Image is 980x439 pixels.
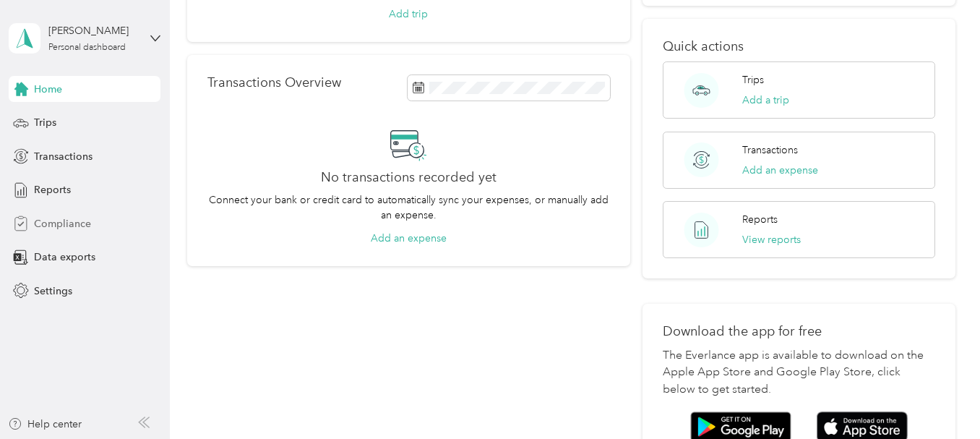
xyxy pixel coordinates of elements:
[207,192,609,223] p: Connect your bank or credit card to automatically sync your expenses, or manually add an expense.
[742,142,798,158] p: Transactions
[742,212,778,227] p: Reports
[663,347,934,399] p: The Everlance app is available to download on the Apple App Store and Google Play Store, click be...
[34,216,91,231] span: Compliance
[48,43,126,52] div: Personal dashboard
[8,417,82,432] button: Help center
[389,7,428,22] button: Add trip
[899,358,980,439] iframe: Everlance-gr Chat Button Frame
[207,75,341,90] p: Transactions Overview
[742,232,801,247] button: View reports
[321,170,497,185] h2: No transactions recorded yet
[34,182,71,197] span: Reports
[34,115,56,130] span: Trips
[742,72,764,88] p: Trips
[34,82,62,97] span: Home
[742,93,789,108] button: Add a trip
[742,163,818,178] button: Add an expense
[663,39,934,54] p: Quick actions
[663,324,934,339] p: Download the app for free
[34,284,72,299] span: Settings
[371,231,447,246] button: Add an expense
[34,149,93,164] span: Transactions
[48,23,139,38] div: [PERSON_NAME]
[34,250,95,265] span: Data exports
